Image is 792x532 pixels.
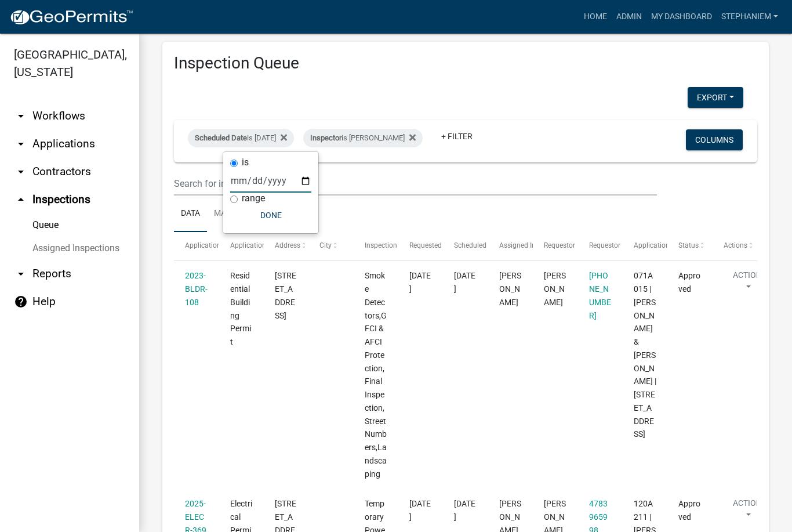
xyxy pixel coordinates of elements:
datatable-header-cell: Application [174,232,219,260]
div: is [DATE] [188,129,294,147]
a: 2023-BLDR-108 [185,271,208,307]
div: [DATE] [454,497,477,524]
input: Search for inspections [174,172,657,196]
datatable-header-cell: Application Type [219,232,263,260]
span: Smoke Detectors,GFCI & AFCI Protection,Final Inspection,Street Numbers,Landscaping [365,271,387,478]
a: StephanieM [717,6,783,28]
a: My Dashboard [646,6,717,28]
label: range [242,194,265,203]
span: 113 CEDAR COVE CT [275,271,296,320]
span: Requestor Name [544,241,596,249]
datatable-header-cell: Application Description [623,232,667,260]
button: Columns [686,129,743,150]
span: 071A015 | SOTO RICARDO J & PATSY | 113 CEDAR COVE CT [634,271,656,439]
datatable-header-cell: Requestor Name [533,232,577,260]
span: Application Description [634,241,707,249]
span: 07/22/2025 [409,499,431,522]
span: Approved [678,499,700,522]
span: Scheduled Time [454,241,504,249]
datatable-header-cell: Address [264,232,308,260]
i: arrow_drop_down [14,165,28,179]
datatable-header-cell: Requested Date [398,232,443,260]
button: Done [230,205,311,226]
datatable-header-cell: Scheduled Time [443,232,488,260]
datatable-header-cell: Actions [713,232,757,260]
span: Address [275,241,300,249]
span: Scheduled Date [195,133,247,142]
i: arrow_drop_down [14,267,28,281]
div: [DATE] [454,269,477,296]
a: Data [174,196,207,233]
button: Export [688,87,743,108]
datatable-header-cell: Status [667,232,712,260]
datatable-header-cell: Assigned Inspector [488,232,533,260]
i: arrow_drop_up [14,193,28,207]
span: 406-473-0632 [589,271,611,320]
span: Approved [678,271,700,294]
span: Assigned Inspector [499,241,559,249]
span: Actions [724,241,747,249]
a: Map [207,196,238,233]
i: help [14,295,28,309]
a: Home [579,6,612,28]
span: Inspection Type [365,241,414,249]
datatable-header-cell: Requestor Phone [577,232,622,260]
span: Residential Building Permit [230,271,251,346]
span: Michele Rivera [499,271,521,307]
datatable-header-cell: Inspection Type [354,232,398,260]
span: Requestor Phone [589,241,642,249]
span: Status [678,241,699,249]
span: Application Type [230,241,283,249]
i: arrow_drop_down [14,137,28,151]
h3: Inspection Queue [174,53,757,73]
datatable-header-cell: City [308,232,353,260]
a: + Filter [432,126,482,147]
span: Application [185,241,221,249]
button: Action [724,497,771,526]
span: 07/15/2025 [409,271,431,294]
a: [PHONE_NUMBER] [589,271,611,320]
div: is [PERSON_NAME] [303,129,423,147]
label: is [242,158,249,167]
span: Kenneth Holloway [544,271,566,307]
i: arrow_drop_down [14,109,28,123]
span: Inspector [310,133,341,142]
a: Admin [612,6,646,28]
button: Action [724,269,771,298]
span: City [319,241,332,249]
span: Requested Date [409,241,458,249]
